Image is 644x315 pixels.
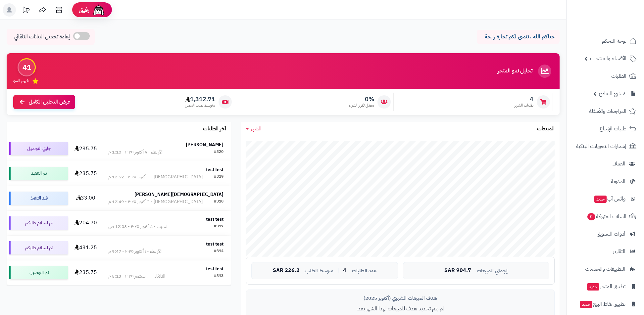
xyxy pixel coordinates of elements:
span: وآتس آب [594,194,625,203]
a: التطبيقات والخدمات [570,261,640,277]
a: لوحة التحكم [570,33,640,49]
div: جاري التوصيل [9,142,68,155]
span: 0% [349,96,374,103]
span: عدد الطلبات: [350,268,376,274]
div: تم التوصيل [9,266,68,279]
td: 235.75 [71,136,101,161]
div: #319 [214,174,223,180]
div: #317 [214,223,223,230]
span: المدونة [611,177,625,186]
span: متوسط الطلب: [304,268,333,274]
a: وآتس آبجديد [570,191,640,207]
strong: test test [206,216,223,223]
span: تطبيق المتجر [586,282,625,291]
div: تم استلام طلبكم [9,216,68,230]
span: 226.2 SAR [273,268,300,274]
span: طلبات الشهر [514,103,533,108]
a: المراجعات والأسئلة [570,103,640,119]
div: السبت - ٤ أكتوبر ٢٠٢٥ - 12:03 ص [108,223,169,230]
strong: [DEMOGRAPHIC_DATA][PERSON_NAME] [134,191,223,198]
span: المراجعات والأسئلة [589,107,626,116]
strong: [PERSON_NAME] [186,141,223,148]
a: الشهر [246,125,262,133]
strong: test test [206,241,223,247]
span: | [337,268,339,273]
div: #320 [214,149,223,156]
span: 1,312.71 [185,96,215,103]
span: طلبات الإرجاع [600,124,626,133]
span: جديد [580,301,592,308]
a: إشعارات التحويلات البنكية [570,138,640,154]
span: العملاء [613,159,625,168]
td: 204.70 [71,211,101,235]
div: #314 [214,248,223,255]
span: السلات المتروكة [587,212,626,221]
a: تطبيق نقاط البيعجديد [570,296,640,312]
img: ai-face.png [92,3,105,17]
p: حياكم الله ، نتمنى لكم تجارة رابحة [482,33,555,41]
div: [DEMOGRAPHIC_DATA] - ٦ أكتوبر ٢٠٢٥ - 12:49 م [108,199,203,205]
span: تطبيق نقاط البيع [579,299,625,309]
a: السلات المتروكة0 [570,208,640,224]
span: أدوات التسويق [597,229,625,239]
span: إعادة تحميل البيانات التلقائي [14,33,70,41]
span: 4 [343,268,346,274]
a: أدوات التسويق [570,226,640,242]
a: تطبيق المتجرجديد [570,279,640,294]
div: الأربعاء - ٨ أكتوبر ٢٠٢٥ - 1:10 م [108,149,163,156]
span: عرض التحليل الكامل [29,98,70,106]
div: هدف المبيعات الشهري (أكتوبر 2025) [251,295,549,302]
td: 235.75 [71,260,101,285]
span: الأقسام والمنتجات [590,54,626,63]
td: 33.00 [71,186,101,210]
a: طلبات الإرجاع [570,121,640,137]
a: العملاء [570,156,640,172]
a: عرض التحليل الكامل [13,95,75,109]
a: التقارير [570,244,640,259]
span: جديد [594,196,607,203]
div: [DEMOGRAPHIC_DATA] - ٦ أكتوبر ٢٠٢٥ - 12:52 م [108,174,203,180]
span: التطبيقات والخدمات [585,264,625,274]
span: رفيق [79,6,89,14]
strong: test test [206,265,223,272]
a: الطلبات [570,68,640,84]
span: التقارير [613,247,625,256]
div: تم التنفيذ [9,167,68,180]
div: #313 [214,273,223,280]
span: مُنشئ النماذج [599,89,625,98]
span: جديد [587,283,599,291]
span: تقييم النمو [13,78,29,84]
div: #318 [214,199,223,205]
div: تم استلام طلبكم [9,241,68,254]
h3: تحليل نمو المتجر [498,68,532,74]
span: 4 [514,96,533,103]
span: متوسط طلب العميل [185,103,215,108]
span: الطلبات [611,71,626,81]
img: logo-2.png [599,15,638,29]
span: 0 [587,213,596,221]
h3: المبيعات [537,126,555,132]
span: إشعارات التحويلات البنكية [576,142,626,151]
div: قيد التنفيذ [9,192,68,205]
p: لم يتم تحديد هدف للمبيعات لهذا الشهر بعد. [251,305,549,313]
a: المدونة [570,173,640,189]
span: إجمالي المبيعات: [475,268,508,274]
a: تحديثات المنصة [18,3,34,18]
div: الثلاثاء - ٣٠ سبتمبر ٢٠٢٥ - 5:13 م [108,273,165,280]
span: الشهر [251,125,262,133]
span: لوحة التحكم [602,36,626,46]
div: الأربعاء - ١ أكتوبر ٢٠٢٥ - 9:47 م [108,248,162,255]
td: 235.75 [71,161,101,186]
span: 904.7 SAR [444,268,471,274]
h3: آخر الطلبات [203,126,226,132]
span: معدل تكرار الشراء [349,103,374,108]
td: 431.25 [71,236,101,260]
strong: test test [206,166,223,173]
